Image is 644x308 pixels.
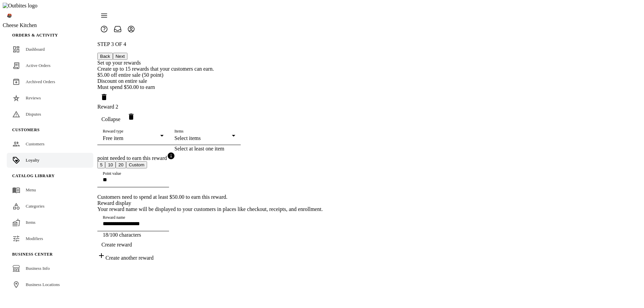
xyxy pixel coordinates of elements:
[97,152,323,161] div: point needed to earn this reward
[174,145,235,152] mat-error: Select at least one item
[7,74,93,89] a: Archived Orders
[124,110,138,123] button: Delete reward
[126,161,147,168] button: Custom
[3,22,97,28] div: Cheese Kitchen
[3,3,38,9] img: Outbites logo
[26,63,50,68] span: Active Orders
[7,277,93,292] a: Business Locations
[113,53,127,60] button: Next
[97,53,113,60] button: Back
[7,107,93,122] a: Disputes
[26,141,45,146] span: Customers
[97,90,111,104] button: Delete reward
[97,41,323,47] p: STEP 3 OF 4
[7,199,93,214] a: Categories
[97,84,323,90] div: Must spend $50.00 to earn
[97,72,323,78] div: $5.00 off entire sale (50 point)
[7,42,93,57] a: Dashboard
[26,204,45,209] span: Categories
[12,252,53,257] span: Business Center
[26,47,45,52] span: Dashboard
[7,215,93,230] a: Items
[26,220,35,225] span: Items
[97,252,323,261] div: Create another reward
[12,127,40,132] span: Customers
[103,135,123,141] mat-select-trigger: Free item
[26,187,36,192] span: Menu
[103,215,125,220] mat-label: Reward name
[7,137,93,151] a: Customers
[174,135,201,141] span: Select items
[97,60,323,66] div: Set up your rewards
[12,33,58,38] span: Orders & Activity
[105,161,116,168] button: 10
[97,104,323,110] div: Reward 2
[26,282,60,287] span: Business Locations
[116,161,126,168] button: 20
[26,266,50,271] span: Business Info
[12,173,55,178] span: Catalog Library
[103,129,123,134] mat-label: Reward type
[7,231,93,246] a: Modifiers
[97,66,323,72] div: Create up to 15 rewards that your customers can earn.
[97,206,323,212] div: Your reward name will be displayed to your customers in places like checkout, receipts, and enrol...
[97,113,124,126] button: Collapse
[7,153,93,168] a: Loyalty
[7,183,93,197] a: Menu
[97,194,323,200] div: Customers need to spend at least $50.00 to earn this reward.
[7,58,93,73] a: Active Orders
[26,158,39,163] span: Loyalty
[26,236,43,241] span: Modifiers
[97,200,323,206] div: Reward display
[26,95,41,100] span: Reviews
[103,171,121,176] mat-label: Point value
[26,112,41,117] span: Disputes
[174,129,184,134] mat-label: Items
[97,78,323,84] div: Discount on entire sale
[7,91,93,105] a: Reviews
[26,79,55,84] span: Archived Orders
[7,261,93,276] a: Business Info
[97,161,105,168] button: 5
[103,231,141,238] mat-hint: 18/100 characters
[101,116,120,122] span: Collapse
